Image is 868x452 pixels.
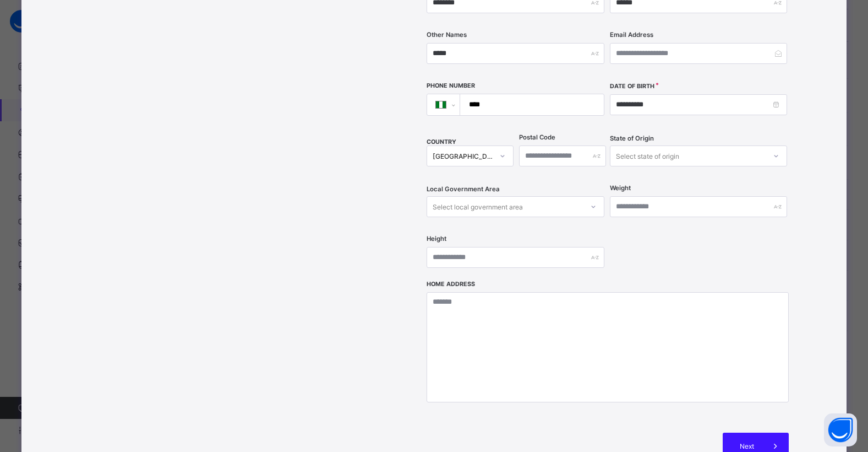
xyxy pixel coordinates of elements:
[427,138,456,146] span: COUNTRY
[427,185,500,193] span: Local Government Area
[610,31,653,39] label: Email Address
[427,31,467,39] label: Other Names
[433,196,523,217] div: Select local government area
[519,133,555,141] label: Postal Code
[610,134,654,142] span: State of Origin
[610,184,631,192] label: Weight
[610,83,654,90] label: Date of Birth
[427,82,475,89] label: Phone Number
[824,413,857,446] button: Open asap
[433,152,493,160] div: [GEOGRAPHIC_DATA]
[731,442,762,450] span: Next
[616,146,679,166] div: Select state of origin
[427,281,475,288] label: Home Address
[427,235,446,243] label: Height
